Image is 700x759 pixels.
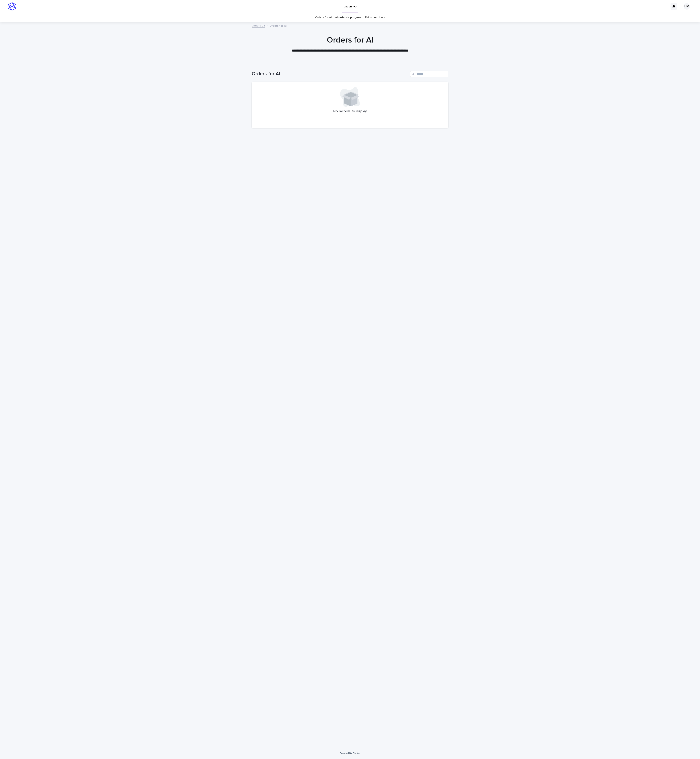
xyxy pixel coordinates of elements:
a: Orders for AI [315,13,332,22]
a: Powered By Stacker [340,752,360,754]
p: Orders for AI [269,23,287,28]
img: stacker-logo-s-only.png [8,2,16,10]
a: Orders V3 [252,23,265,28]
a: AI orders in progress [335,13,361,22]
h1: Orders for AI [252,71,409,77]
h1: Orders for AI [252,35,448,45]
input: Search [410,71,448,77]
a: Full order check [365,13,385,22]
div: EM [684,3,690,10]
p: No records to display [257,109,443,114]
